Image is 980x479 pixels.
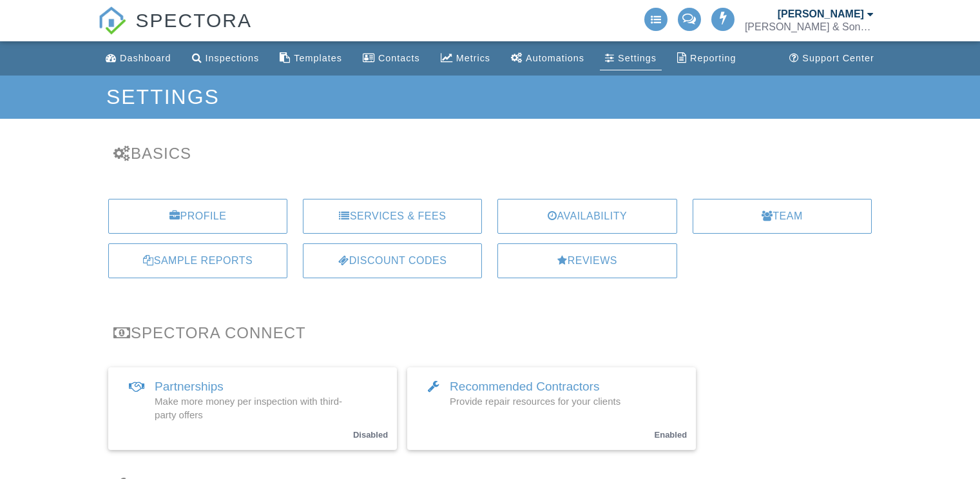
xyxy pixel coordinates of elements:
a: Contacts [358,46,425,70]
a: Settings [600,46,662,70]
a: Reviews [497,243,677,278]
h1: Settings [106,86,874,108]
a: Templates [274,46,347,70]
a: Availability [497,199,677,234]
div: Settings [618,53,657,63]
div: Reporting [690,53,736,63]
a: Services & Fees [303,199,482,234]
a: Team [693,199,872,234]
div: Templates [294,53,342,63]
a: Reporting [672,46,741,70]
div: Dashboard [120,53,171,63]
a: Sample Reports [108,243,287,278]
span: SPECTORA [136,6,253,34]
div: Inspections [206,53,260,63]
small: Enabled [655,430,687,440]
a: Partnerships Make more money per inspection with third-party offers Disabled [108,367,397,450]
a: Dashboard [101,46,176,70]
a: Support Center [784,46,879,70]
a: SPECTORA [98,19,252,43]
div: Wilson & Sons Inspection and Testing, LLC [745,21,874,34]
div: Automations [526,53,584,63]
div: [PERSON_NAME] [778,8,864,21]
h3: Basics [113,145,867,162]
span: Make more money per inspection with third-party offers [155,396,342,420]
a: Automations (Advanced) [506,46,590,70]
small: Disabled [353,430,388,440]
a: Inspections [187,46,265,70]
span: Recommended Contractors [450,380,599,393]
a: Discount Codes [303,243,482,278]
h3: Spectora Connect [113,324,867,341]
img: The Best Home Inspection Software - Spectora [98,6,126,35]
span: Partnerships [155,380,224,393]
div: Support Center [802,53,874,63]
a: Metrics [436,46,495,70]
div: Contacts [378,53,420,63]
span: Provide repair resources for your clients [450,396,620,407]
div: Metrics [456,53,490,63]
a: Profile [108,199,287,234]
a: Recommended Contractors Provide repair resources for your clients Enabled [407,367,696,450]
